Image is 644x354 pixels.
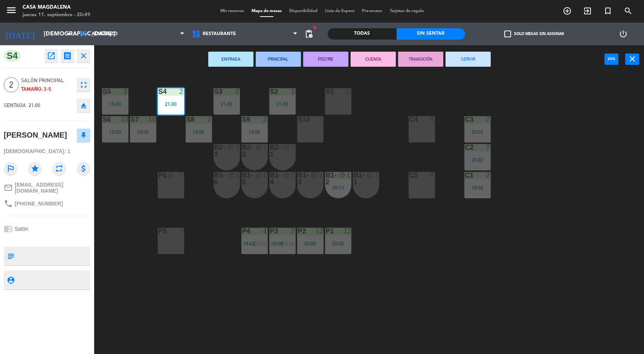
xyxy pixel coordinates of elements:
[291,172,295,179] div: 1
[79,51,88,60] i: close
[214,101,240,107] div: 21:00
[326,88,326,95] div: S1
[464,185,491,190] div: 18:58
[92,31,118,37] span: Almuerzo
[325,241,351,246] div: 20:00
[263,228,267,234] div: 4
[248,9,285,13] span: Mapa de mesas
[291,228,295,234] div: 2
[504,31,511,37] span: check_box_outline_blank
[64,29,73,38] i: arrow_drop_down
[319,116,323,123] div: 2
[486,116,490,123] div: 7
[52,162,66,175] i: repeat
[148,116,156,123] div: 10
[297,241,324,246] div: 20:00
[358,9,386,13] span: Pre-acceso
[159,172,159,179] div: P6
[270,172,270,185] div: B1-4
[465,172,465,179] div: C1
[159,228,159,234] div: P5
[179,172,184,179] div: 5
[624,6,633,15] i: search
[255,172,262,178] i: block
[124,88,128,95] div: 2
[243,241,255,247] span: 19:42
[374,172,379,179] div: 1
[4,77,19,92] span: 2
[121,116,128,123] div: 10
[304,29,313,38] span: pending_actions
[15,182,90,194] span: [EMAIL_ADDRESS][DOMAIN_NAME]
[285,9,321,13] span: Disponibilidad
[4,162,17,175] i: outlined_flag
[604,54,618,65] button: power_input
[4,50,21,61] span: S4
[61,49,74,63] button: receipt
[291,144,295,151] div: 1
[269,101,296,107] div: 21:00
[263,172,267,179] div: 1
[313,25,317,30] span: fiber_manual_record
[256,52,301,67] button: PRINCIPAL
[235,88,240,95] div: 2
[486,172,490,179] div: 2
[102,129,128,135] div: 19:00
[214,88,215,95] div: S3
[63,51,72,60] i: receipt
[21,85,73,93] div: Tamaño: 3-5
[207,116,212,123] div: 2
[255,241,267,247] span: 22:00
[283,172,290,178] i: block
[179,88,184,95] div: 2
[44,49,58,63] button: open_in_new
[625,54,639,65] button: close
[351,52,396,67] button: CUENTA
[102,101,128,107] div: 18:00
[103,116,103,123] div: S6
[628,54,637,63] i: close
[6,5,17,18] button: menu
[208,52,253,67] button: ENTRADA
[270,144,270,158] div: B2-1
[270,88,270,95] div: S2
[619,29,628,38] i: power_settings_new
[464,129,491,135] div: 20:02
[563,6,572,15] i: add_circle_outline
[130,129,156,135] div: 19:00
[316,228,323,234] div: 12
[77,162,90,175] i: attach_money
[367,172,373,178] i: block
[77,49,90,63] button: close
[235,144,240,151] div: 1
[311,172,317,178] i: block
[227,172,234,178] i: block
[4,145,90,158] div: [DEMOGRAPHIC_DATA]: 1
[486,144,490,151] div: 7
[29,102,40,108] span: 21:00
[6,5,17,16] i: menu
[270,228,270,234] div: P3
[79,80,88,89] i: fullscreen
[6,276,15,284] i: person_pin
[4,129,67,141] div: [PERSON_NAME]
[321,9,358,13] span: Lista de Espera
[326,228,326,234] div: P1
[271,241,282,247] span: 18:58
[325,185,351,190] div: 20:13
[6,252,15,260] i: subject
[227,144,234,150] i: block
[254,241,255,247] span: |
[263,144,267,151] div: 1
[465,116,465,123] div: C3
[283,144,290,150] i: block
[4,224,13,233] i: chrome_reader_mode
